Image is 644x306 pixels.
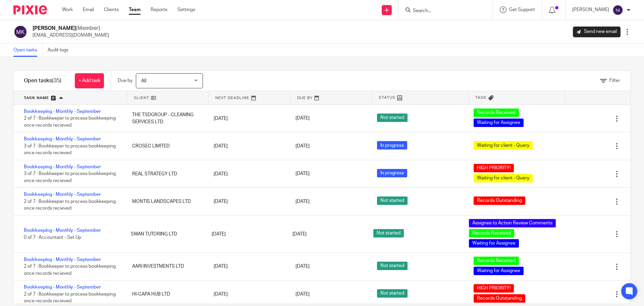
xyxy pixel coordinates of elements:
span: 0 of 7 · Accountant - Set Up [24,235,81,240]
a: Reports [151,6,167,13]
div: [DATE] [207,195,288,208]
p: Due by [118,77,132,84]
div: [DATE] [207,139,288,153]
span: Waiting for client - Query [474,141,533,149]
span: [DATE] [296,172,310,176]
a: Bookkeeping - Monthly - September [24,137,101,141]
a: Bookkeeping - Monthly - September [24,109,101,114]
a: Bookkeeping - Monthly - September [24,192,101,197]
span: Not started [377,196,408,205]
span: Waiting for Assignee [469,239,519,248]
a: Bookkeeping - Monthly - September [24,165,101,169]
span: HIGH PRIORITY! [474,164,514,172]
h1: Open tasks [24,77,61,84]
div: [DATE] [207,288,288,301]
a: Settings [177,6,195,13]
span: Not started [377,262,408,270]
a: Bookkeeping - Monthly - September [24,257,101,262]
span: Not started [377,114,408,122]
img: Pixie [13,5,47,14]
img: svg%3E [612,5,623,15]
div: MONTIS LANDSCAPES LTD [125,195,207,208]
a: Email [83,6,94,13]
a: Audit logs [48,44,73,57]
div: THE TSDGROUP - CLEANING SERVICES LTD [125,108,207,129]
span: [DATE] [296,199,310,204]
span: HIGH PRIORITY! [474,284,514,293]
div: HI-CAPA HUB LTD [125,288,207,301]
p: [PERSON_NAME] [572,6,609,13]
a: Team [129,6,141,13]
span: 3 of 7 · Bookkeeper to process bookkeeping once records recieved [24,172,116,183]
span: In progress [377,169,407,177]
span: (Member) [76,26,100,31]
a: Send new email [573,27,621,37]
img: svg%3E [13,25,28,39]
h2: [PERSON_NAME] [33,25,109,32]
a: Open tasks [13,44,43,57]
span: Tags [475,95,487,100]
span: Filter [609,78,620,83]
p: [EMAIL_ADDRESS][DOMAIN_NAME] [33,32,109,39]
span: Waiting for client - Query [474,174,533,182]
div: CROSEC LIMITED [125,139,207,153]
span: Records Received [474,257,519,265]
span: Records Received [469,229,514,237]
span: Not started [373,229,404,237]
input: Search [412,8,473,14]
div: [DATE] [207,260,288,273]
span: [DATE] [292,232,307,236]
span: 2 of 7 · Bookkeeper to process bookkeeping once records recieved [24,264,116,276]
span: 2 of 7 · Bookkeeper to process bookkeeping once records recieved [24,116,116,128]
span: [DATE] [296,144,310,148]
span: Waiting for Assignee [474,267,524,275]
div: REAL STRATEGY LTD [125,167,207,181]
a: Work [62,6,73,13]
span: Waiting for Assignee [474,119,524,127]
span: Records Outstanding [474,294,525,303]
span: Records Outstanding [474,196,525,205]
span: 3 of 7 · Bookkeeper to process bookkeeping once records recieved [24,144,116,156]
span: Get Support [509,7,535,12]
span: Records Received [474,108,519,117]
span: (35) [52,78,61,83]
div: [DATE] [207,167,288,181]
div: [DATE] [205,227,286,241]
span: 2 of 7 · Bookkeeper to process bookkeeping once records recieved [24,292,116,304]
span: [DATE] [296,264,310,269]
span: Status [379,95,395,100]
div: SWAN TUTORING LTD [124,227,205,241]
a: + Add task [75,73,104,88]
a: Clients [104,6,119,13]
a: Bookkeeping - Monthly - September [24,285,101,290]
div: AARI INVESTMENTS LTD [125,260,207,273]
span: In progress [377,141,407,149]
span: Not started [377,289,408,298]
span: [DATE] [296,116,310,121]
span: All [141,79,146,83]
div: [DATE] [207,112,288,125]
a: Bookkeeping - Monthly - September [24,228,101,233]
span: Assignee to Action Review Comments [469,219,556,227]
span: [DATE] [296,292,310,297]
span: 2 of 7 · Bookkeeper to process bookkeeping once records recieved [24,199,116,211]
